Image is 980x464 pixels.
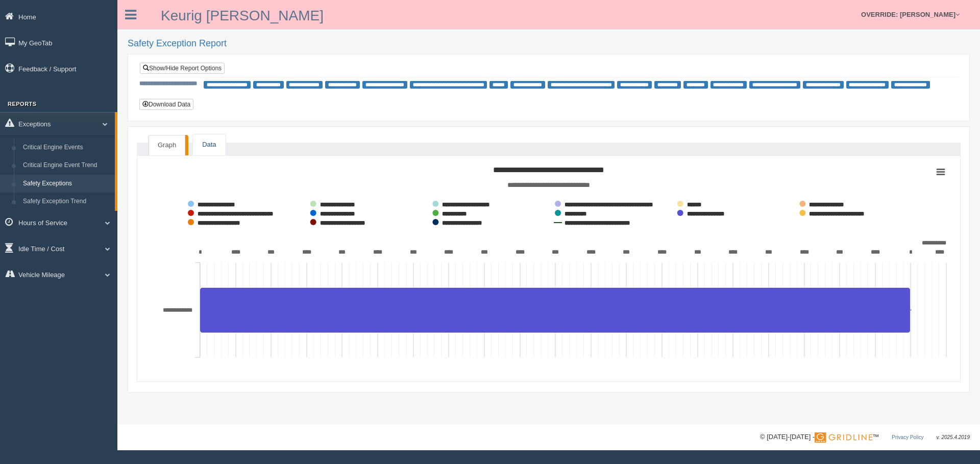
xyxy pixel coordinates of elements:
[18,156,115,175] a: Critical Engine Event Trend
[18,175,115,193] a: Safety Exceptions
[149,135,185,155] a: Graph
[760,432,970,443] div: © [DATE]-[DATE] - ™
[140,63,225,74] a: Show/Hide Report Options
[139,99,193,110] button: Download Data
[161,8,324,23] a: Keurig [PERSON_NAME]
[892,434,923,440] a: Privacy Policy
[937,434,970,440] span: v. 2025.4.2019
[128,39,970,49] h2: Safety Exception Report
[193,134,225,155] a: Data
[18,193,115,211] a: Safety Exception Trend
[18,139,115,157] a: Critical Engine Events
[815,432,872,443] img: Gridline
